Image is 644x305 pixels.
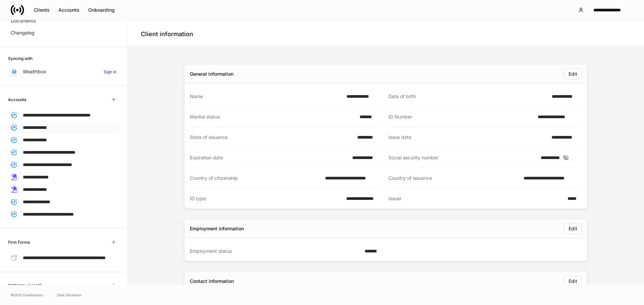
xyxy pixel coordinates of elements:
div: ID type [190,195,342,202]
h6: Syncing with [8,55,33,62]
button: Edit [564,223,582,234]
div: Clients [34,7,50,13]
div: Accounts [58,7,79,13]
div: Employment status [190,248,361,254]
div: Issue date [388,134,547,141]
h6: Accounts [8,96,26,103]
p: Changelog [11,29,35,36]
a: Documents [8,15,119,27]
button: Onboarding [84,5,119,15]
div: General information [190,71,233,77]
div: Name [190,93,342,100]
h6: [PERSON_NAME] [8,283,41,289]
div: Issuer [388,195,563,202]
a: Changelog [8,27,119,39]
a: Data Disclaimer [57,292,82,298]
button: Clients [30,5,54,15]
button: Accounts [54,5,84,15]
div: Edit [569,225,577,232]
div: Social security number [388,154,537,161]
div: State of issuance [190,134,353,141]
span: © 2025 OneAdvisory [11,292,44,298]
div: Marital status [190,113,356,120]
div: Expiration date [190,154,348,161]
p: Wealthbox [23,68,46,75]
div: Date of birth [388,93,548,100]
h6: Firm Forms [8,239,30,245]
div: Contact information [190,278,234,285]
button: Edit [564,69,582,79]
div: Onboarding [88,7,115,13]
div: Employment information [190,225,244,232]
a: WealthboxSign in [8,66,119,78]
h6: Sign in [104,69,116,75]
div: Country of citizenship [190,175,321,181]
div: Edit [569,71,577,77]
div: Country of issuance [388,175,520,181]
div: ID Number [388,113,534,120]
h4: Client information [141,30,193,38]
p: Documents [11,17,36,24]
button: Edit [564,276,582,287]
div: Edit [569,278,577,285]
